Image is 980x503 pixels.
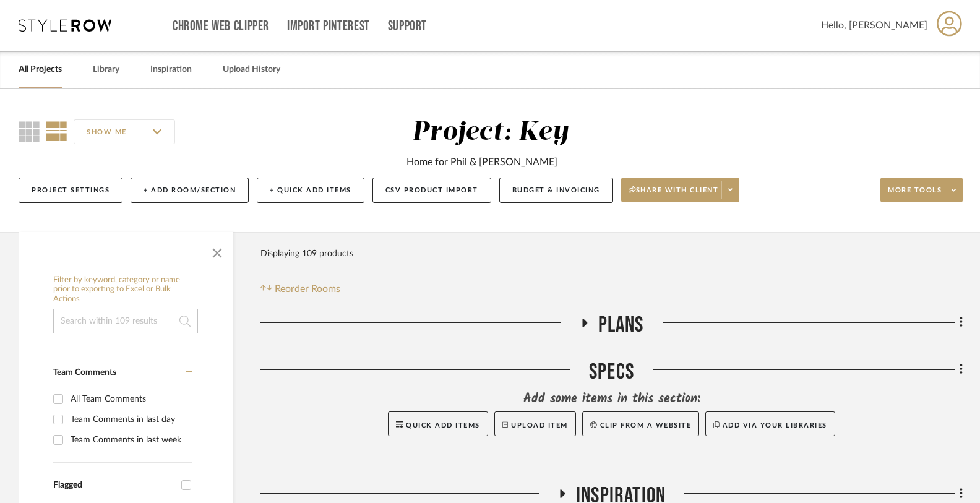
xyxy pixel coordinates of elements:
button: Budget & Invoicing [499,178,613,203]
div: All Team Comments [71,389,189,409]
button: Clip from a website [582,411,699,436]
div: Home for Phil & [PERSON_NAME] [406,155,557,170]
a: Inspiration [150,61,192,78]
button: Upload Item [494,411,576,436]
button: + Quick Add Items [257,178,364,203]
span: Quick Add Items [406,422,480,429]
input: Search within 109 results [53,309,198,333]
h6: Filter by keyword, category or name prior to exporting to Excel or Bulk Actions [53,275,198,304]
button: + Add Room/Section [131,178,249,203]
button: More tools [880,178,963,202]
a: Library [93,61,119,78]
button: Project Settings [19,178,123,203]
a: Import Pinterest [287,21,370,32]
a: Support [388,21,427,32]
div: Team Comments in last week [71,430,189,450]
button: Add via your libraries [705,411,835,436]
button: CSV Product Import [372,178,491,203]
a: Upload History [223,61,280,78]
button: Close [205,238,230,263]
span: Reorder Rooms [275,282,340,296]
div: Displaying 109 products [260,241,353,266]
button: Quick Add Items [388,411,488,436]
div: Project: Key [412,119,569,145]
button: Reorder Rooms [260,282,340,296]
a: All Projects [19,61,62,78]
span: Team Comments [53,368,116,377]
button: Share with client [621,178,740,202]
span: More tools [888,186,942,204]
div: Flagged [53,480,175,491]
div: Add some items in this section: [260,390,963,408]
span: Plans [598,312,644,338]
span: Hello, [PERSON_NAME] [821,18,927,33]
a: Chrome Web Clipper [173,21,269,32]
div: Team Comments in last day [71,410,189,429]
span: Share with client [629,186,719,204]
